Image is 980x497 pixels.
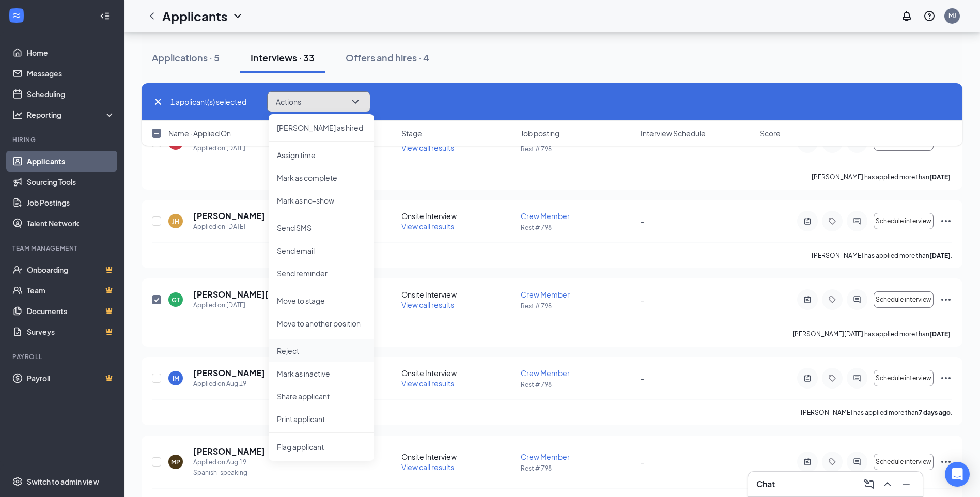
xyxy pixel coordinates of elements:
[12,135,113,144] div: Hiring
[521,368,570,378] span: Crew Member
[801,374,814,382] svg: ActiveNote
[277,223,366,233] p: Send SMS
[27,192,115,213] a: Job Postings
[940,215,952,227] svg: Ellipses
[27,63,115,84] a: Messages
[876,458,931,465] span: Schedule interview
[898,476,914,492] button: Minimize
[812,173,952,181] p: [PERSON_NAME] has applied more than .
[27,172,115,192] a: Sourcing Tools
[172,217,179,226] div: JH
[521,223,634,232] p: Rest # 798
[874,454,934,470] button: Schedule interview
[277,368,366,379] p: Mark as inactive
[27,476,99,487] div: Switch to admin view
[170,96,246,107] span: 1 applicant(s) selected
[401,368,515,378] div: Onsite Interview
[881,478,894,490] svg: ChevronUp
[900,10,913,22] svg: Notifications
[277,150,366,160] p: Assign time
[193,289,293,300] h5: [PERSON_NAME][DATE]
[521,290,570,299] span: Crew Member
[812,251,952,260] p: [PERSON_NAME] has applied more than .
[193,468,265,478] div: Spanish-speaking
[12,110,23,120] svg: Analysis
[851,296,863,304] svg: ActiveChat
[277,245,366,256] p: Send email
[940,372,952,384] svg: Ellipses
[826,374,838,382] svg: Tag
[12,244,113,253] div: Team Management
[277,414,366,424] p: Print applicant
[100,11,110,21] svg: Collapse
[826,296,838,304] svg: Tag
[27,110,116,120] div: Reporting
[277,318,366,329] p: Move to another position
[193,457,265,468] div: Applied on Aug 19
[171,458,180,467] div: MP
[401,128,422,138] span: Stage
[929,252,951,259] b: [DATE]
[277,346,366,356] p: Reject
[879,476,896,492] button: ChevronUp
[12,476,23,487] svg: Settings
[27,259,115,280] a: OnboardingCrown
[267,91,370,112] button: ActionsChevronDown
[277,173,366,183] p: Mark as complete
[277,268,366,278] p: Send reminder
[801,408,952,417] p: [PERSON_NAME] has applied more than .
[801,296,814,304] svg: ActiveNote
[172,296,180,304] div: GT
[851,374,863,382] svg: ActiveChat
[401,379,454,388] span: View call results
[641,457,644,467] span: -
[27,368,115,389] a: PayrollCrown
[27,280,115,301] a: TeamCrown
[193,222,265,232] div: Applied on [DATE]
[277,441,366,453] span: Flag applicant
[276,98,301,105] span: Actions
[919,409,951,416] b: 7 days ago
[231,10,244,22] svg: ChevronDown
[27,321,115,342] a: SurveysCrown
[521,128,559,138] span: Job posting
[756,478,775,490] h3: Chat
[801,217,814,225] svg: ActiveNote
[152,96,164,108] svg: Cross
[641,216,644,226] span: -
[349,96,362,108] svg: ChevronDown
[277,195,366,206] p: Mark as no-show
[900,478,912,490] svg: Minimize
[874,291,934,308] button: Schedule interview
[401,462,454,472] span: View call results
[251,51,315,64] div: Interviews · 33
[277,122,366,133] p: [PERSON_NAME] as hired
[401,211,515,221] div: Onsite Interview
[168,128,231,138] span: Name · Applied On
[929,330,951,338] b: [DATE]
[521,302,634,310] p: Rest # 798
[401,452,515,462] div: Onsite Interview
[401,222,454,231] span: View call results
[929,173,951,181] b: [DATE]
[826,458,838,466] svg: Tag
[193,379,265,389] div: Applied on Aug 19
[277,391,366,401] p: Share applicant
[948,11,956,20] div: MJ
[521,464,634,473] p: Rest # 798
[193,367,265,379] h5: [PERSON_NAME]
[193,300,306,310] div: Applied on [DATE]
[851,217,863,225] svg: ActiveChat
[641,128,706,138] span: Interview Schedule
[874,370,934,386] button: Schedule interview
[876,375,931,382] span: Schedule interview
[851,458,863,466] svg: ActiveChat
[641,295,644,304] span: -
[521,452,570,461] span: Crew Member
[861,476,877,492] button: ComposeMessage
[173,374,179,383] div: IM
[826,217,838,225] svg: Tag
[11,10,22,21] svg: WorkstreamLogo
[874,213,934,229] button: Schedule interview
[193,210,265,222] h5: [PERSON_NAME]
